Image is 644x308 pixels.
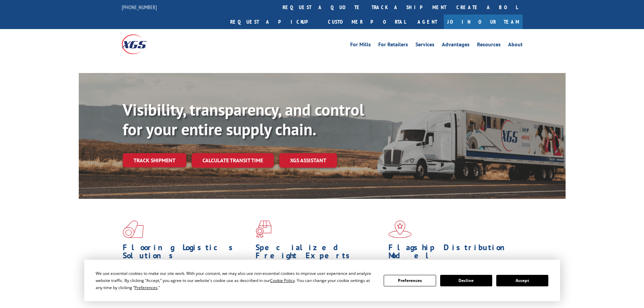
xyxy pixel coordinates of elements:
[477,42,501,49] a: Resources
[270,278,295,283] span: Cookie Policy
[415,42,434,49] a: Services
[444,15,523,29] a: Join Our Team
[378,42,408,49] a: For Retailers
[123,153,186,167] a: Track shipment
[323,15,411,29] a: Customer Portal
[123,220,144,238] img: xgs-icon-total-supply-chain-intelligence-red
[388,243,516,263] h1: Flagship Distribution Model
[123,99,364,140] b: Visibility, transparency, and control for your entire supply chain.
[256,220,271,238] img: xgs-icon-focused-on-flooring-red
[256,243,383,263] h1: Specialized Freight Experts
[225,15,323,29] a: Request a pickup
[84,260,560,301] div: Cookie Consent Prompt
[411,15,444,29] a: Agent
[192,153,274,168] a: Calculate transit time
[135,285,158,290] span: Preferences
[388,220,412,238] img: xgs-icon-flagship-distribution-model-red
[122,4,157,10] a: [PHONE_NUMBER]
[496,275,548,286] button: Accept
[440,275,492,286] button: Decline
[96,270,376,291] div: We use essential cookies to make our site work. With your consent, we may also use non-essential ...
[384,275,436,286] button: Preferences
[350,42,371,49] a: For Mills
[508,42,523,49] a: About
[279,153,337,168] a: XGS ASSISTANT
[442,42,470,49] a: Advantages
[123,243,251,263] h1: Flooring Logistics Solutions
